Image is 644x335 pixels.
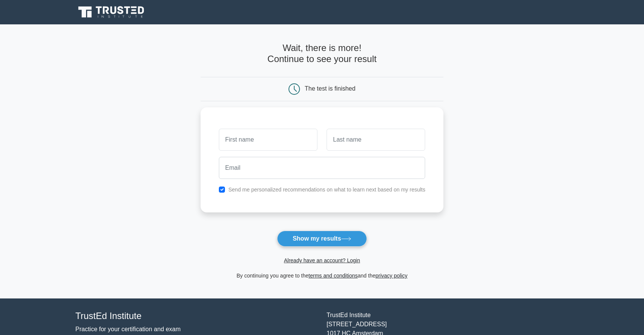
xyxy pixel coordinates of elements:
div: The test is finished [305,85,355,92]
a: Already have an account? Login [284,257,360,263]
a: terms and conditions [309,273,358,279]
h4: Wait, there is more! Continue to see your result [201,43,444,65]
a: Practice for your certification and exam [75,326,181,332]
a: privacy policy [376,273,408,279]
h4: TrustEd Institute [75,311,317,322]
input: First name [219,129,317,151]
input: Last name [327,129,425,151]
input: Email [219,157,426,179]
label: Send me personalized recommendations on what to learn next based on my results [228,187,426,193]
div: By continuing you agree to the and the [196,271,448,280]
button: Show my results [277,231,367,247]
